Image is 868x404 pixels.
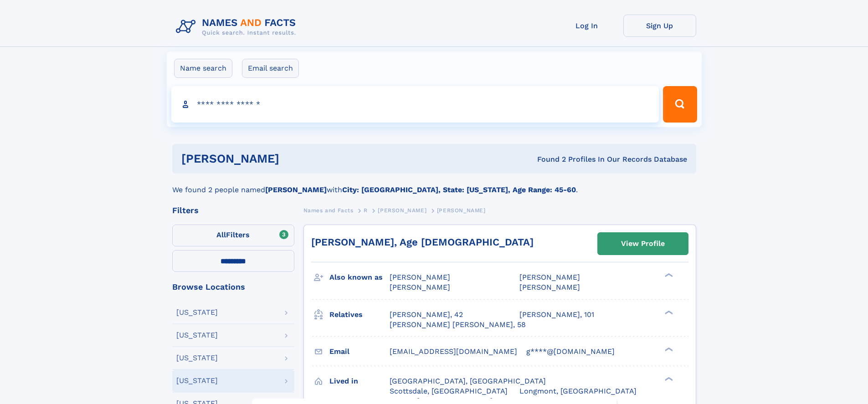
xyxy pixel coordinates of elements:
[519,273,580,281] span: [PERSON_NAME]
[364,205,368,216] a: R
[176,377,218,384] div: [US_STATE]
[172,174,696,195] div: We found 2 people named with .
[550,15,623,37] a: Log In
[172,206,294,215] div: Filters
[172,15,303,39] img: Logo Names and Facts
[171,86,659,123] input: search input
[390,347,517,356] span: [EMAIL_ADDRESS][DOMAIN_NAME]
[172,225,294,246] label: Filters
[390,283,450,291] span: [PERSON_NAME]
[621,233,665,254] div: View Profile
[216,230,226,239] span: All
[519,387,637,395] span: Longmont, [GEOGRAPHIC_DATA]
[176,332,218,339] div: [US_STATE]
[519,283,580,291] span: [PERSON_NAME]
[329,373,390,389] h3: Lived in
[174,59,232,78] label: Name search
[390,320,526,330] a: [PERSON_NAME] [PERSON_NAME], 58
[390,387,508,395] span: Scottsdale, [GEOGRAPHIC_DATA]
[408,154,687,164] div: Found 2 Profiles In Our Records Database
[598,233,688,255] a: View Profile
[378,207,426,214] span: [PERSON_NAME]
[181,153,408,164] h1: [PERSON_NAME]
[242,59,299,78] label: Email search
[329,270,390,285] h3: Also known as
[329,307,390,322] h3: Relatives
[390,310,463,320] a: [PERSON_NAME], 42
[663,86,697,123] button: Search Button
[390,377,546,385] span: [GEOGRAPHIC_DATA], [GEOGRAPHIC_DATA]
[663,272,673,278] div: ❯
[176,309,218,316] div: [US_STATE]
[437,207,486,214] span: [PERSON_NAME]
[663,376,673,382] div: ❯
[265,185,327,194] b: [PERSON_NAME]
[663,309,673,315] div: ❯
[519,310,594,320] a: [PERSON_NAME], 101
[311,236,534,248] a: [PERSON_NAME], Age [DEMOGRAPHIC_DATA]
[364,207,368,214] span: R
[378,205,426,216] a: [PERSON_NAME]
[172,283,294,291] div: Browse Locations
[329,344,390,359] h3: Email
[623,15,696,37] a: Sign Up
[390,273,450,281] span: [PERSON_NAME]
[663,346,673,352] div: ❯
[342,185,576,194] b: City: [GEOGRAPHIC_DATA], State: [US_STATE], Age Range: 45-60
[176,354,218,362] div: [US_STATE]
[303,205,354,216] a: Names and Facts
